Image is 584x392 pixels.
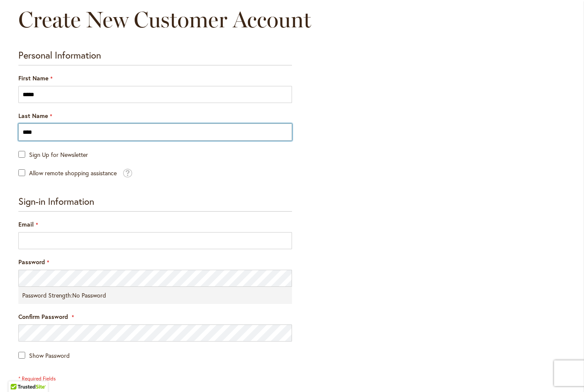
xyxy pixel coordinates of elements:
span: Sign-in Information [18,195,94,207]
span: Last Name [18,112,48,120]
iframe: Launch Accessibility Center [6,362,30,386]
div: Password Strength: [18,287,292,304]
span: First Name [18,74,48,82]
span: Allow remote shopping assistance [29,169,117,177]
span: Personal Information [18,49,101,61]
span: No Password [72,291,106,299]
span: Sign Up for Newsletter [29,150,88,159]
span: Email [18,220,34,228]
span: Create New Customer Account [18,6,311,33]
span: Password [18,258,45,266]
span: Confirm Password [18,312,68,321]
span: Show Password [29,351,70,360]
